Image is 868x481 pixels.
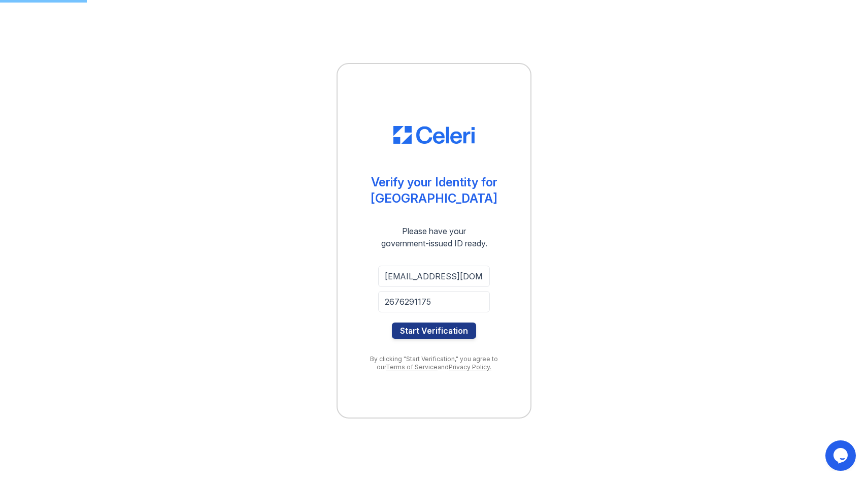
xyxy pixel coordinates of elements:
[363,225,506,249] div: Please have your government-issued ID ready.
[378,266,490,287] input: Email
[386,363,438,371] a: Terms of Service
[392,323,476,339] button: Start Verification
[393,126,475,144] img: CE_Logo_Blue-a8612792a0a2168367f1c8372b55b34899dd931a85d93a1a3d3e32e68fde9ad4.png
[825,440,858,471] iframe: chat widget
[371,174,497,207] div: Verify your Identity for [GEOGRAPHIC_DATA]
[449,363,491,371] a: Privacy Policy.
[378,291,490,312] input: Phone
[358,355,510,371] div: By clicking "Start Verification," you agree to our and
